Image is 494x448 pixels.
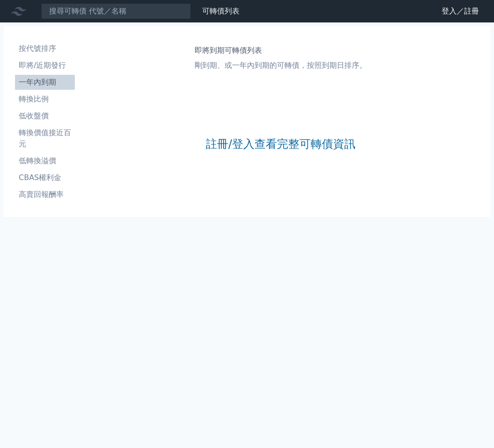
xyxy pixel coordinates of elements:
li: 轉換價值接近百元 [15,127,75,150]
li: 一年內到期 [15,77,75,88]
h1: 即將到期可轉債列表 [195,45,367,56]
a: 可轉債列表 [202,7,240,15]
input: 搜尋可轉債 代號／名稱 [41,3,191,19]
li: 按代號排序 [15,43,75,54]
a: 按代號排序 [15,41,75,56]
a: 一年內到期 [15,75,75,90]
li: 低收盤價 [15,110,75,122]
a: 低收盤價 [15,108,75,123]
li: 即將/近期發行 [15,60,75,71]
p: 剛到期、或一年內到期的可轉債，按照到期日排序。 [195,60,367,71]
li: 高賣回報酬率 [15,189,75,200]
a: 轉換比例 [15,92,75,107]
a: 登入／註冊 [434,4,487,19]
li: 低轉換溢價 [15,155,75,166]
li: 轉換比例 [15,94,75,105]
a: CBAS權利金 [15,170,75,185]
li: CBAS權利金 [15,172,75,183]
a: 轉換價值接近百元 [15,125,75,152]
a: 註冊/登入查看完整可轉債資訊 [206,137,356,152]
a: 高賣回報酬率 [15,187,75,202]
a: 即將/近期發行 [15,58,75,73]
a: 低轉換溢價 [15,153,75,168]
